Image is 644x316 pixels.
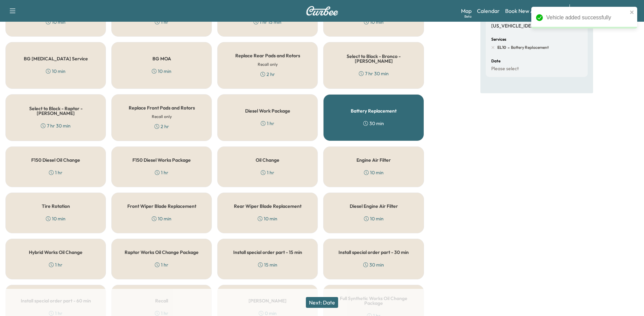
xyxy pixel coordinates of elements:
[261,169,274,176] div: 1 hr
[363,261,384,268] div: 30 min
[152,68,171,75] div: 10 min
[155,261,168,268] div: 1 hr
[491,23,585,29] p: [US_VEHICLE_IDENTIFICATION_NUMBER]
[356,158,391,162] h5: Engine Air Filter
[234,204,301,209] h5: Rear Wiper Blade Replacement
[510,45,549,50] span: Battery Replacement
[491,37,506,41] h6: Services
[29,250,82,255] h5: Hybrid Works Oil Change
[49,169,62,176] div: 1 hr
[46,215,66,222] div: 10 min
[155,169,168,176] div: 1 hr
[256,158,279,162] h5: Oil Change
[461,7,472,15] a: MapBeta
[306,297,338,308] button: Next: Date
[258,61,278,67] h6: Recall only
[351,108,397,113] h5: Battery Replacement
[363,120,384,127] div: 30 min
[46,68,66,75] div: 10 min
[245,108,290,113] h5: Diesel Work Package
[359,70,389,77] div: 7 hr 30 min
[31,158,80,162] h5: F150 Diesel Oil Change
[125,250,199,255] h5: Raptor Works Oil Change Package
[152,114,172,120] h6: Recall only
[254,19,281,25] div: 1 hr 15 min
[42,204,70,209] h5: Tire Rotation
[477,7,500,15] a: Calendar
[506,44,510,51] span: -
[129,105,195,110] h5: Replace Front Pads and Rotors
[546,14,628,22] div: Vehicle added successfully
[24,56,88,61] h5: BG [MEDICAL_DATA] Service
[350,204,398,209] h5: Diesel Engine Air Filter
[491,59,500,63] h6: Date
[46,19,66,25] div: 10 min
[41,122,71,129] div: 7 hr 30 min
[464,14,472,19] div: Beta
[364,215,384,222] div: 10 min
[127,204,196,209] h5: Front Wiper Blade Replacement
[260,71,275,78] div: 2 hr
[261,120,274,127] div: 1 hr
[258,261,277,268] div: 15 min
[491,66,519,72] p: Please select
[505,7,563,15] a: Book New Appointment
[630,9,634,15] button: close
[334,54,412,63] h5: Select to Block - Bronco - [PERSON_NAME]
[152,56,171,61] h5: BG MOA
[364,19,384,25] div: 10 min
[364,169,384,176] div: 10 min
[235,53,300,58] h5: Replace Rear Pads and Rotors
[338,250,409,255] h5: Install special order part - 30 min
[258,215,277,222] div: 10 min
[154,123,169,130] div: 2 hr
[17,106,95,116] h5: Select to Block - Raptor - [PERSON_NAME]
[49,261,62,268] div: 1 hr
[233,250,302,255] h5: Install special order part - 15 min
[132,158,191,162] h5: F150 Diesel Works Package
[152,215,171,222] div: 10 min
[306,6,338,16] img: Curbee Logo
[155,19,168,25] div: 1 hr
[497,45,506,50] span: EL10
